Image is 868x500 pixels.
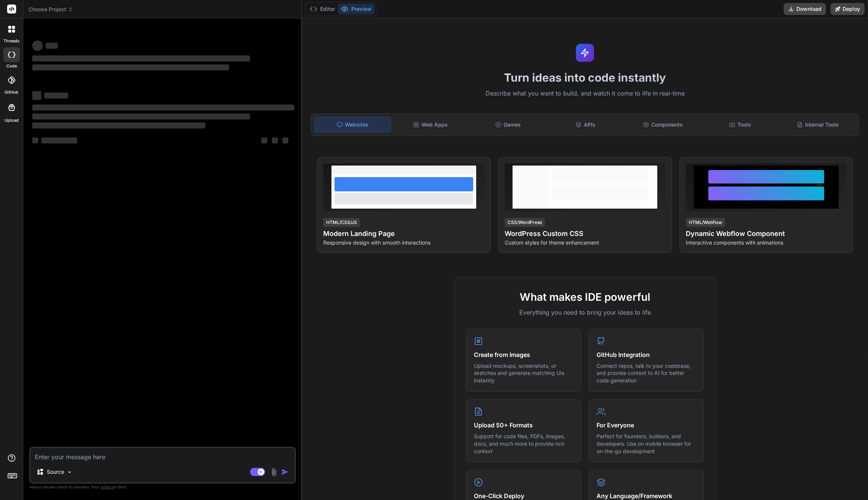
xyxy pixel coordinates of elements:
[686,228,847,239] h4: Dynamic Webflow Component
[44,93,68,99] span: ‌
[306,89,864,99] p: Describe what you want to build, and watch it come to life in real-time
[272,137,278,143] span: ‌
[282,137,288,143] span: ‌
[306,71,864,84] h1: Turn ideas into code instantly
[4,89,18,96] label: GitHub
[393,117,469,133] div: Web Apps
[32,64,229,70] span: ‌
[831,3,865,15] button: Deploy
[41,137,77,143] span: ‌
[32,104,294,110] span: ‌
[474,433,573,455] p: Support for code files, PDFs, images, docs, and much more to provide rich context
[597,421,696,430] h4: For Everyone
[338,4,375,14] button: Preview
[281,468,289,476] img: icon
[261,137,267,143] span: ‌
[32,55,250,61] span: ‌
[323,228,484,239] h4: Modern Landing Page
[32,113,250,119] span: ‌
[505,218,545,227] div: CSS/WordPress
[474,362,573,384] p: Upload mockups, screenshots, or sketches and generate matching UIs instantly
[474,421,573,430] h4: Upload 50+ Formats
[686,218,725,227] div: HTML/Webflow
[100,485,114,489] span: privacy
[307,4,338,14] button: Editor
[597,350,696,359] h4: GitHub Integration
[32,137,38,143] span: ‌
[3,38,19,44] label: threads
[6,63,17,69] label: code
[470,117,546,133] div: Games
[686,239,847,246] p: Interactive components with animations
[597,362,696,384] p: Connect repos, talk to your codebase, and provide context to AI for better code generation
[474,350,573,359] h4: Create from Images
[4,117,19,124] label: Upload
[47,468,64,476] p: Source
[314,117,391,133] div: Websites
[323,218,360,227] div: HTML/CSS/JS
[323,239,484,246] p: Responsive design with smooth interactions
[32,40,43,51] span: ‌
[46,43,58,49] span: ‌
[702,117,778,133] div: Tools
[597,433,696,455] p: Perfect for founders, builders, and developers. Use on mobile browser for on-the-go development
[505,239,666,246] p: Custom styles for theme enhancement
[780,117,856,133] div: Internal Tools
[66,469,73,475] img: Pick Models
[29,484,296,491] p: Always double-check its answers. Your in Bind
[32,122,205,128] span: ‌
[466,308,704,317] p: Everything you need to bring your ideas to life
[784,3,826,15] button: Download
[625,117,701,133] div: Components
[270,468,278,476] img: attachment
[466,289,704,305] h2: What makes IDE powerful
[28,6,73,13] span: Choose Project
[505,228,666,239] h4: WordPress Custom CSS
[547,117,624,133] div: APIs
[32,91,41,100] span: ‌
